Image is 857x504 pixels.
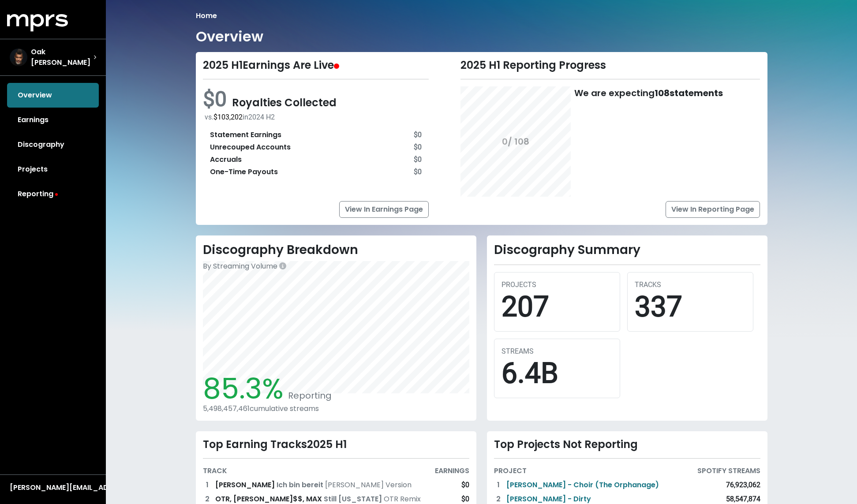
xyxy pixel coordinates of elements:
div: Top Earning Tracks 2025 H1 [203,438,469,451]
div: 1 [203,480,212,490]
div: $0 [414,142,422,153]
span: Ich bin bereit [277,480,323,490]
span: By Streaming Volume [203,261,277,271]
div: Top Projects Not Reporting [494,438,760,451]
span: $103,202 [213,113,243,121]
div: 2025 H1 Earnings Are Live [203,59,429,72]
a: [PERSON_NAME] - Choir (The Orphanage) [506,480,659,490]
a: mprs logo [7,17,68,27]
span: 85.3% [203,369,284,408]
div: 207 [501,290,613,324]
div: One-Time Payouts [210,167,278,177]
span: OTR, [PERSON_NAME]$$, MAX [215,494,324,504]
li: Home [196,11,217,21]
div: $0 [414,154,422,165]
div: STREAMS [501,346,613,357]
span: [PERSON_NAME] Version [323,480,412,490]
b: 108 statements [655,87,723,99]
span: $0 [203,86,232,112]
div: 5,498,457,461 cumulative streams [203,404,469,413]
img: The selected account / producer [10,49,27,66]
div: Statement Earnings [210,130,281,140]
div: 2025 H1 Reporting Progress [460,59,760,72]
a: View In Earnings Page [339,201,429,218]
div: PROJECT [494,466,527,476]
h2: Discography Breakdown [203,243,469,258]
a: Reporting [7,182,99,206]
a: View In Reporting Page [666,201,760,218]
span: Royalties Collected [232,95,337,110]
a: Earnings [7,108,99,132]
h2: Discography Summary [494,243,760,258]
span: [PERSON_NAME] [215,480,277,490]
div: vs. in 2024 H2 [205,112,429,123]
div: $0 [414,167,422,177]
span: OTR Remix [382,494,421,504]
a: Discography [7,132,99,157]
div: 337 [635,290,746,324]
div: SPOTIFY STREAMS [697,466,760,476]
div: EARNINGS [435,466,469,476]
div: [PERSON_NAME][EMAIL_ADDRESS][DOMAIN_NAME] [10,482,96,493]
button: [PERSON_NAME][EMAIL_ADDRESS][DOMAIN_NAME] [7,482,99,493]
div: Unrecouped Accounts [210,142,291,153]
div: 6.4B [501,357,613,391]
div: 76,923,062 [726,480,760,490]
span: Still [US_STATE] [324,494,382,504]
div: 1 [494,480,503,490]
div: PROJECTS [501,280,613,290]
a: Projects [7,157,99,182]
div: $0 [414,130,422,140]
div: Accruals [210,154,242,165]
div: TRACKS [635,280,746,290]
div: TRACK [203,466,227,476]
h1: Overview [196,28,263,45]
span: Oak [PERSON_NAME] [31,47,94,68]
div: $0 [461,480,469,490]
div: We are expecting [574,86,723,197]
span: Reporting [284,389,332,402]
nav: breadcrumb [196,11,767,21]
